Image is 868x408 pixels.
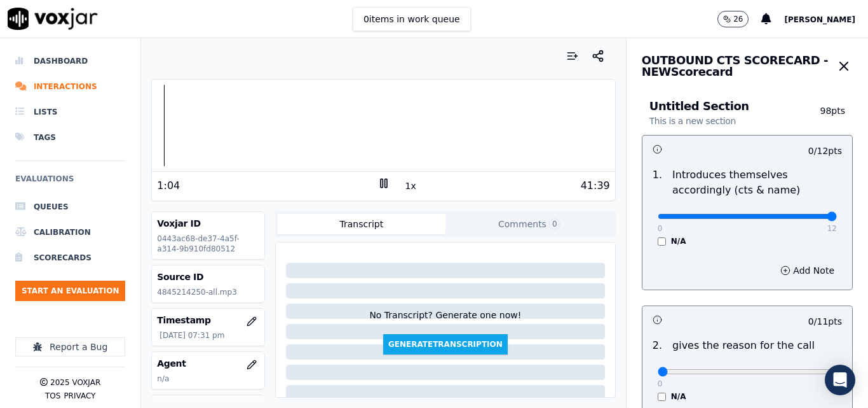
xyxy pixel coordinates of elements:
[445,214,613,234] button: Comments
[15,194,125,220] a: Queues
[157,234,259,254] p: 0443ac68-de37-4a5f-a314-9b910fd80512
[649,101,813,127] h3: Untitled Section
[15,220,125,245] a: Calibration
[642,55,836,78] h3: OUTBOUND CTS SCORECARD - NEW Scorecard
[549,218,560,230] span: 0
[15,99,125,125] a: Lists
[157,314,259,327] h3: Timestamp
[353,7,471,31] button: 0items in work queue
[369,309,521,334] div: No Transcript? Generate one now!
[157,287,259,297] p: 4845214250-all.mp3
[383,334,508,355] button: GenerateTranscription
[733,14,743,24] p: 26
[773,262,842,279] button: Add Note
[648,338,667,353] p: 2 .
[64,391,95,401] button: Privacy
[717,11,761,27] button: 26
[672,338,815,353] p: gives the reason for the call
[15,171,125,194] h6: Evaluations
[157,178,180,193] div: 1:04
[717,11,749,27] button: 26
[671,391,686,402] label: N/A
[813,104,845,127] p: 98 pts
[15,125,125,150] a: Tags
[808,144,842,157] p: 0 / 12 pts
[672,167,842,198] p: Introduces themselves accordingly (cts & name)
[825,365,855,395] div: Open Intercom Messenger
[15,74,125,99] a: Interactions
[45,391,60,401] button: TOS
[157,374,259,384] p: n/a
[784,11,868,27] button: [PERSON_NAME]
[50,377,100,388] p: 2025 Voxjar
[157,357,259,370] h3: Agent
[15,245,125,271] a: Scorecards
[827,223,837,234] p: 12
[278,214,445,234] button: Transcript
[581,178,610,193] div: 41:39
[658,223,663,234] p: 0
[649,115,736,127] p: This is a new section
[157,217,259,230] h3: Voxjar ID
[15,48,125,74] a: Dashboard
[157,271,259,283] h3: Source ID
[15,281,125,301] button: Start an Evaluation
[671,236,686,246] label: N/A
[658,379,663,389] p: 0
[403,177,419,195] button: 1x
[159,330,259,341] p: [DATE] 07:31 pm
[808,315,842,328] p: 0 / 11 pts
[8,8,98,30] img: voxjar logo
[784,15,855,24] span: [PERSON_NAME]
[15,337,125,356] button: Report a Bug
[648,167,667,198] p: 1 .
